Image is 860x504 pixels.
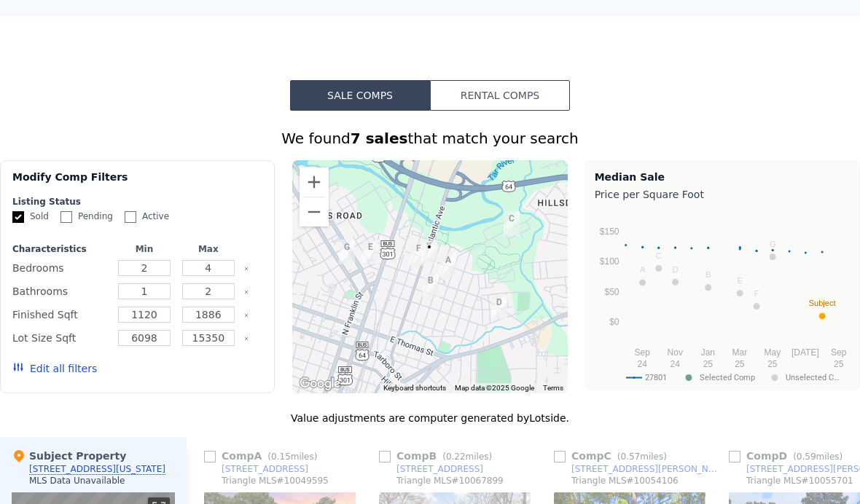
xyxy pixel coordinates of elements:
div: 225 Avent Cir [356,234,384,270]
span: ( miles) [611,452,673,462]
div: Comp D [729,449,848,463]
text: [DATE] [791,347,819,358]
div: Modify Comp Filters [12,170,262,196]
text: Subject [808,299,835,307]
text: Selected Comp [700,373,755,382]
div: Triangle MLS # 10067899 [396,475,504,487]
text: E [737,276,742,285]
div: Subject Property [12,449,126,463]
div: MLS Data Unavailable [29,475,125,487]
button: Clear [243,289,249,295]
div: Characteristics [12,243,109,255]
strong: 7 sales [351,130,408,147]
div: [STREET_ADDRESS][PERSON_NAME] [571,463,723,475]
img: Google [296,374,344,393]
text: Unselected C… [786,373,839,382]
button: Clear [243,336,249,342]
div: [STREET_ADDRESS] [222,463,308,475]
text: A [640,265,646,274]
text: G [770,240,776,248]
span: 0.59 [797,452,816,462]
text: C [655,251,661,260]
button: Clear [243,312,249,318]
text: 25 [735,359,745,369]
text: 25 [703,359,713,369]
div: Min [115,243,173,255]
a: [STREET_ADDRESS] [379,463,483,475]
text: $0 [609,317,619,327]
div: 624 Myrtle Ave [434,247,462,283]
div: Bathrooms [12,281,109,302]
a: [STREET_ADDRESS][PERSON_NAME] [554,463,723,475]
div: Triangle MLS # 10055701 [746,475,853,487]
div: Finished Sqft [12,304,109,325]
div: 1200 E Holly St [485,289,513,326]
text: D [672,265,678,274]
div: Comp C [554,449,673,463]
button: Keyboard shortcuts [383,383,446,393]
div: 436 Carolina Ave [417,267,445,304]
input: Pending [60,211,72,223]
input: Sold [12,211,24,223]
span: ( miles) [787,452,848,462]
span: 0.22 [446,452,466,462]
text: Sep [831,347,847,358]
label: Pending [60,210,113,223]
button: Sale Comps [290,80,430,111]
div: Comp B [379,449,498,463]
a: Open this area in Google Maps (opens a new window) [296,374,344,393]
div: 127 Wilkinson St [333,234,361,270]
text: 25 [767,359,778,369]
text: $150 [599,227,619,237]
span: ( miles) [262,452,323,462]
text: F [754,289,759,298]
input: Active [125,211,136,223]
a: Terms (opens in new tab) [543,384,563,392]
div: 908 Shepard Dr [498,205,525,242]
span: ( miles) [437,452,498,462]
div: Max [179,243,238,255]
div: Triangle MLS # 10054106 [571,475,679,487]
text: $100 [599,256,619,267]
button: Clear [243,266,249,272]
div: Median Sale [595,170,851,184]
label: Sold [12,210,49,223]
div: Listing Status [12,196,262,208]
text: May [764,347,781,358]
label: Active [125,210,169,223]
div: Lot Size Sqft [12,328,109,348]
text: 24 [637,359,647,369]
svg: A chart. [595,205,851,387]
div: Price per Square Foot [595,184,851,205]
text: 25 [834,359,844,369]
div: [STREET_ADDRESS] [396,463,483,475]
button: Zoom out [300,197,329,227]
text: Jan [700,347,714,358]
a: [STREET_ADDRESS] [204,463,308,475]
span: Map data ©2025 Google [455,384,534,392]
div: Bedrooms [12,258,109,278]
text: $50 [604,287,619,297]
text: Mar [732,347,747,358]
button: Edit all filters [12,361,97,376]
div: Triangle MLS # 10049595 [222,475,329,487]
text: B [705,270,711,279]
button: Rental Comps [430,80,570,111]
div: Comp A [204,449,323,463]
text: Nov [667,347,682,358]
text: 27801 [645,373,667,382]
div: 317 E Virginia St [415,234,443,270]
div: 630 Atlantic Ave [404,235,432,272]
span: 0.57 [620,452,640,462]
button: Zoom in [300,168,329,197]
span: 0.15 [271,452,291,462]
text: 24 [670,359,680,369]
text: Sep [634,347,650,358]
